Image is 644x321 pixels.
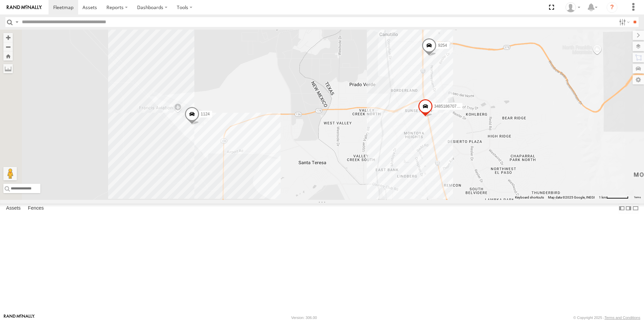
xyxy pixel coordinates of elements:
[634,196,641,199] a: Terms (opens in new tab)
[597,195,631,200] button: Map Scale: 1 km per 62 pixels
[201,112,210,116] span: 1124
[618,204,625,213] label: Dock Summary Table to the Left
[515,195,544,200] button: Keyboard shortcuts
[632,204,639,213] label: Hide Summary Table
[625,204,632,213] label: Dock Summary Table to the Right
[599,195,606,199] span: 1 km
[605,316,640,320] a: Terms and Conditions
[563,2,583,12] div: foxconn f
[434,104,461,109] span: 3485186707B8
[573,316,640,320] div: © Copyright 2025 -
[548,195,595,199] span: Map data ©2025 Google, INEGI
[7,5,42,10] img: rand-logo.svg
[607,2,617,13] i: ?
[3,204,24,213] label: Assets
[633,75,644,84] label: Map Settings
[3,64,13,73] label: Measure
[3,167,17,180] button: Drag Pegman onto the map to open Street View
[616,17,631,27] label: Search Filter Options
[3,33,13,42] button: Zoom in
[25,204,47,213] label: Fences
[438,43,447,48] span: 9254
[4,314,35,321] a: Visit our Website
[291,316,317,320] div: Version: 306.00
[14,17,20,27] label: Search Query
[3,51,13,61] button: Zoom Home
[3,42,13,51] button: Zoom out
